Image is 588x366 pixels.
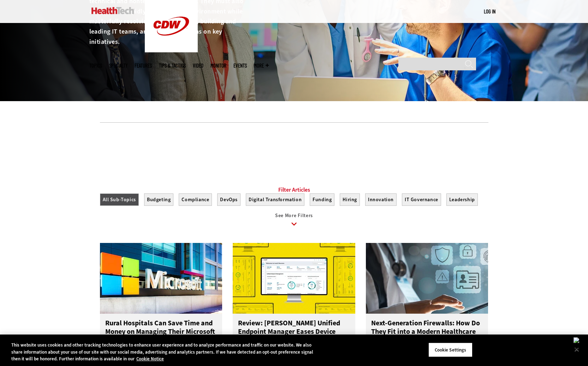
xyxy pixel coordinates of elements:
[340,193,360,206] button: Hiring
[446,193,478,206] button: Leadership
[233,63,247,68] a: Events
[366,243,488,363] a: Doctor using secure tablet Next-Generation Firewalls: How Do They Fit into a Modern Healthcare Cy...
[371,319,483,347] h3: Next-Generation Firewalls: How Do They Fit into a Modern Healthcare Cybersecurity Posture?
[159,63,186,68] a: Tips & Tactics
[11,342,323,362] div: This website uses cookies and other tracking technologies to enhance user experience and to analy...
[91,7,134,14] img: Home
[109,63,127,68] span: Specialty
[105,319,217,347] h3: Rural Hospitals Can Save Time and Money on Managing Their Microsoft Infrastructure
[89,63,102,68] span: Topics
[428,342,473,357] button: Cookie Settings
[278,186,310,193] a: Filter Articles
[135,63,152,68] a: Features
[238,319,350,347] h3: Review: [PERSON_NAME] Unified Endpoint Manager Eases Device Visibility
[179,193,212,206] button: Compliance
[233,243,355,314] img: Ivanti Unified Endpoint Manager
[145,47,198,54] a: CDW
[144,193,173,206] button: Budgeting
[246,193,304,206] button: Digital Transformation
[402,193,441,206] button: IT Governance
[100,243,222,314] img: Microsoft building
[310,193,334,206] button: Funding
[365,193,397,206] button: Innovation
[100,243,222,363] a: Microsoft building Rural Hospitals Can Save Time and Money on Managing Their Microsoft Infrastruc...
[254,63,269,68] span: More
[484,8,495,14] a: Log in
[136,356,164,362] a: More information about your privacy
[366,243,488,314] img: Doctor using secure tablet
[233,243,355,363] a: Ivanti Unified Endpoint Manager Review: [PERSON_NAME] Unified Endpoint Manager Eases Device Visib...
[100,213,488,232] a: See More Filters
[210,63,226,68] a: MonITor
[275,212,313,219] span: See More Filters
[193,63,203,68] a: Video
[569,342,584,357] button: Close
[100,193,139,206] button: All Sub-Topics
[484,8,495,15] div: User menu
[217,193,240,206] button: DevOps
[166,133,423,165] iframe: advertisement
